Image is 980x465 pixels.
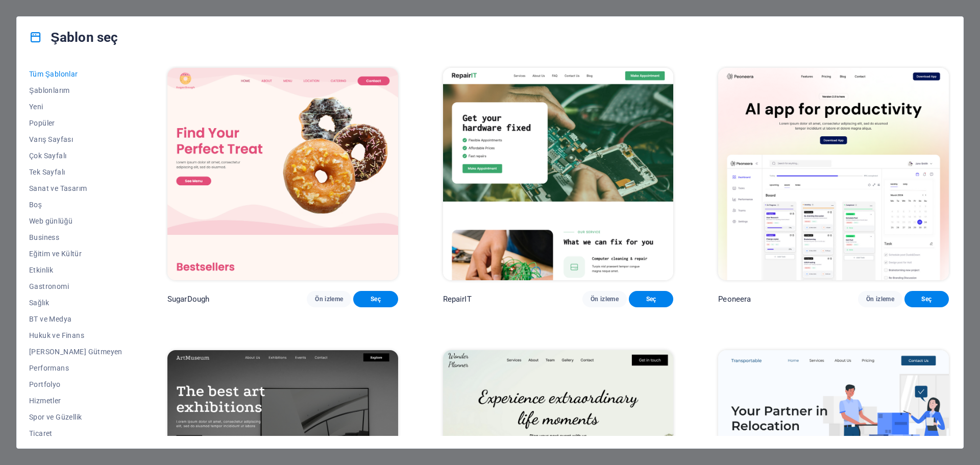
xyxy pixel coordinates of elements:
[29,66,122,82] button: Tüm Şablonlar
[29,70,122,78] span: Tüm Şablonlar
[637,295,665,303] span: Seç
[29,148,122,164] button: Çok Sayfalı
[307,291,351,307] button: Ön izleme
[29,425,122,442] button: Ticaret
[29,360,122,376] button: Performans
[29,348,122,356] span: [PERSON_NAME] Gütmeyen
[353,291,398,307] button: Seç
[866,295,894,303] span: Ön izleme
[913,295,941,303] span: Seç
[29,278,122,295] button: Gastronomi
[29,197,122,213] button: Boş
[29,233,122,241] span: Business
[29,327,122,344] button: Hukuk ve Finans
[29,86,122,94] span: Şablonlarım
[443,294,472,304] p: RepairIT
[29,295,122,311] button: Sağlık
[29,413,122,421] span: Spor ve Güzellik
[167,294,209,304] p: SugarDough
[29,299,122,307] span: Sağlık
[29,380,122,388] span: Portfolyo
[361,295,389,303] span: Seç
[29,331,122,339] span: Hukuk ve Finans
[29,229,122,246] button: Business
[29,180,122,197] button: Sanat ve Tasarım
[29,344,122,360] button: [PERSON_NAME] Gütmeyen
[904,291,949,307] button: Seç
[167,68,398,280] img: SugarDough
[29,397,122,405] span: Hizmetler
[29,364,122,372] span: Performans
[29,246,122,262] button: Eğitim ve Kültür
[29,282,122,290] span: Gastronomi
[29,409,122,425] button: Spor ve Güzellik
[29,376,122,393] button: Portfolyo
[29,262,122,278] button: Etkinlik
[29,99,122,115] button: Yeni
[29,131,122,148] button: Varış Sayfası
[29,152,122,160] span: Çok Sayfalı
[29,315,122,323] span: BT ve Medya
[29,29,118,45] h4: Şablon seç
[718,294,751,304] p: Peoneera
[29,217,122,225] span: Web günlüğü
[29,115,122,131] button: Popüler
[29,311,122,327] button: BT ve Medya
[718,68,949,280] img: Peoneera
[629,291,673,307] button: Seç
[29,250,122,258] span: Eğitim ve Kültür
[29,213,122,229] button: Web günlüğü
[29,119,122,127] span: Popüler
[29,201,122,209] span: Boş
[29,135,122,143] span: Varış Sayfası
[29,103,122,111] span: Yeni
[591,295,619,303] span: Ön izleme
[582,291,627,307] button: Ön izleme
[29,393,122,409] button: Hizmetler
[29,184,122,192] span: Sanat ve Tasarım
[858,291,902,307] button: Ön izleme
[29,164,122,180] button: Tek Sayfalı
[29,82,122,99] button: Şablonlarım
[29,266,122,274] span: Etkinlik
[315,295,343,303] span: Ön izleme
[443,68,674,280] img: RepairIT
[29,168,122,176] span: Tek Sayfalı
[29,429,122,437] span: Ticaret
